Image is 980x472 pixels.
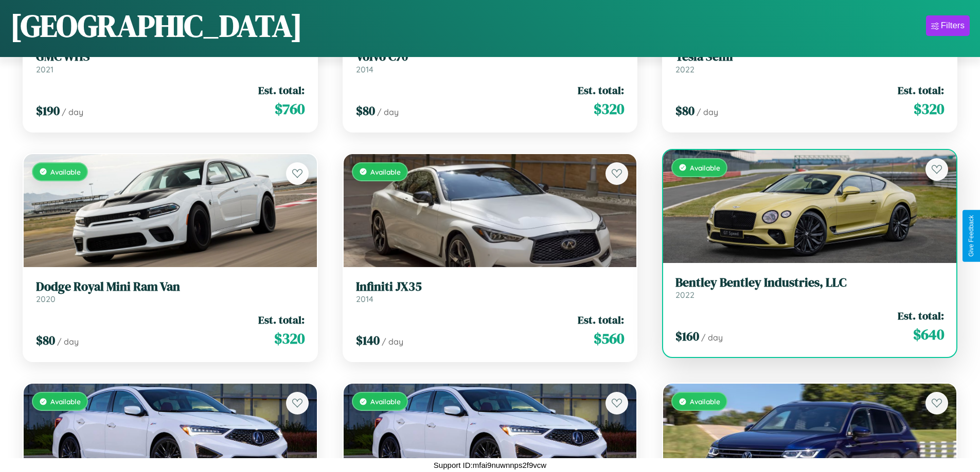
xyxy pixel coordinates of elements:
[675,275,944,300] a: Bentley Bentley Industries, LLC2022
[377,107,399,117] span: / day
[914,99,944,119] span: $ 320
[594,328,624,349] span: $ 560
[258,312,305,327] span: Est. total:
[356,332,380,349] span: $ 140
[36,332,55,349] span: $ 80
[578,312,624,327] span: Est. total:
[36,279,305,305] a: Dodge Royal Mini Ram Van2020
[675,290,694,300] span: 2022
[675,275,944,290] h3: Bentley Bentley Industries, LLC
[898,83,944,98] span: Est. total:
[690,163,720,172] span: Available
[382,336,403,347] span: / day
[57,336,79,347] span: / day
[594,99,624,119] span: $ 320
[356,64,373,74] span: 2014
[701,332,723,343] span: / day
[356,279,625,294] h3: Infiniti JX35
[968,215,975,257] div: Give Feedback
[258,83,305,98] span: Est. total:
[675,64,694,74] span: 2022
[356,294,373,304] span: 2014
[697,107,718,117] span: / day
[36,294,56,304] span: 2020
[62,107,83,117] span: / day
[36,64,54,74] span: 2021
[926,15,970,36] button: Filters
[36,49,305,64] h3: GMC WHS
[10,5,302,47] h1: [GEOGRAPHIC_DATA]
[356,102,375,119] span: $ 80
[898,308,944,323] span: Est. total:
[578,83,624,98] span: Est. total:
[690,397,720,406] span: Available
[941,21,965,31] div: Filters
[36,279,305,294] h3: Dodge Royal Mini Ram Van
[356,49,625,64] h3: Volvo C70
[50,167,81,176] span: Available
[370,167,401,176] span: Available
[434,458,546,472] p: Support ID: mfai9nuwnnps2f9vcw
[274,328,305,349] span: $ 320
[275,99,305,119] span: $ 760
[36,102,60,119] span: $ 190
[675,102,694,119] span: $ 80
[356,49,625,74] a: Volvo C702014
[675,49,944,74] a: Tesla Semi2022
[370,397,401,406] span: Available
[913,324,944,345] span: $ 640
[675,328,699,345] span: $ 160
[356,279,625,305] a: Infiniti JX352014
[36,49,305,74] a: GMC WHS2021
[675,49,944,64] h3: Tesla Semi
[50,397,81,406] span: Available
